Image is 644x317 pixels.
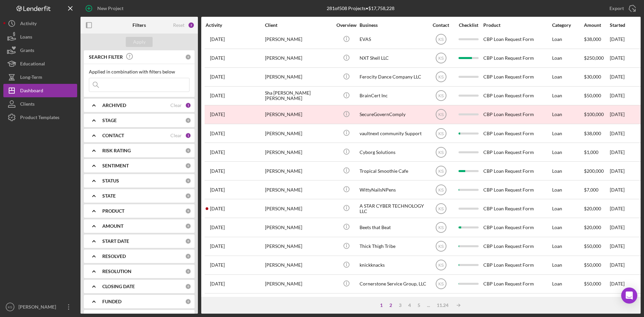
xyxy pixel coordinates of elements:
[438,37,443,42] text: KS
[438,112,443,117] text: KS
[433,303,452,308] div: 11.24
[89,54,123,60] b: SEARCH FILTER
[610,124,640,142] div: [DATE]
[552,31,583,48] div: Loan
[3,111,77,124] button: Product Templates
[438,169,443,173] text: KS
[610,181,640,199] div: [DATE]
[210,244,225,249] time: 2024-11-18 16:33
[584,106,609,123] div: $100,000
[610,256,640,274] div: [DATE]
[414,303,424,308] div: 5
[483,68,550,86] div: CBP Loan Request Form
[386,303,395,308] div: 2
[3,30,77,44] button: Loans
[483,181,550,199] div: CBP Loan Request Form
[185,193,191,199] div: 0
[185,148,191,154] div: 0
[102,254,126,259] b: RESOLVED
[584,22,609,28] div: Amount
[20,97,35,112] div: Clients
[133,37,146,47] div: Apply
[483,162,550,180] div: CBP Loan Request Form
[584,200,609,217] div: $20,000
[584,49,609,67] div: $250,000
[360,275,427,293] div: Cornerstone Service Group, LLC
[102,148,131,153] b: RISK RATING
[185,268,191,274] div: 0
[265,237,332,255] div: [PERSON_NAME]
[265,162,332,180] div: [PERSON_NAME]
[610,68,640,86] div: [DATE]
[552,200,583,217] div: Loan
[483,143,550,161] div: CBP Loan Request Form
[102,103,126,108] b: ARCHIVED
[552,162,583,180] div: Loan
[610,143,640,161] div: [DATE]
[552,143,583,161] div: Loan
[102,178,119,183] b: STATUS
[610,22,640,28] div: Started
[584,256,609,274] div: $50,000
[483,124,550,142] div: CBP Loan Request Form
[185,117,191,123] div: 0
[210,37,225,42] time: 2025-03-05 20:37
[483,275,550,293] div: CBP Loan Request Form
[102,299,121,304] b: FUNDED
[552,256,583,274] div: Loan
[438,244,443,249] text: KS
[438,56,443,61] text: KS
[395,303,405,308] div: 3
[20,44,34,59] div: Grants
[20,70,42,86] div: Long-Term
[483,200,550,217] div: CBP Loan Request Form
[610,106,640,123] div: [DATE]
[20,30,32,45] div: Loans
[438,94,443,98] text: KS
[188,22,195,29] div: 2
[102,284,135,289] b: CLOSING DATE
[552,181,583,199] div: Loan
[334,22,359,28] div: Overview
[20,84,43,99] div: Dashboard
[584,218,609,236] div: $20,000
[97,2,123,15] div: New Project
[265,87,332,105] div: Sha [PERSON_NAME] [PERSON_NAME]
[3,300,77,314] button: KS[PERSON_NAME]
[206,22,264,28] div: Activity
[89,69,190,74] div: Applied in combination with filters below
[610,200,640,217] div: [DATE]
[483,31,550,48] div: CBP Loan Request Form
[483,87,550,105] div: CBP Loan Request Form
[3,70,77,84] button: Long-Term
[438,131,443,136] text: KS
[102,193,116,199] b: STATE
[360,106,427,123] div: SecureGovernComply
[8,305,12,309] text: KS
[170,103,182,108] div: Clear
[360,22,427,28] div: Business
[210,206,225,211] time: 2024-12-09 15:57
[360,218,427,236] div: Beets that Beat
[584,275,609,293] div: $50,000
[185,54,191,60] div: 0
[265,143,332,161] div: [PERSON_NAME]
[3,17,77,30] button: Activity
[483,49,550,67] div: CBP Loan Request Form
[552,68,583,86] div: Loan
[3,57,77,70] button: Educational
[265,124,332,142] div: [PERSON_NAME]
[210,225,225,230] time: 2024-12-02 16:17
[210,112,225,117] time: 2025-02-13 02:54
[584,68,609,86] div: $30,000
[185,299,191,305] div: 0
[102,118,117,123] b: STAGE
[483,218,550,236] div: CBP Loan Request Form
[610,162,640,180] div: [DATE]
[584,87,609,105] div: $50,000
[265,200,332,217] div: [PERSON_NAME]
[610,49,640,67] div: [DATE]
[185,102,191,108] div: 1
